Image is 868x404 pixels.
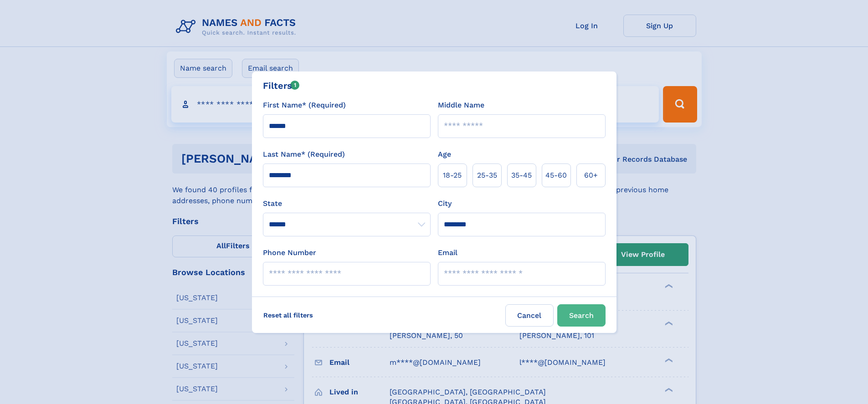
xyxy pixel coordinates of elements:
label: First Name* (Required) [263,100,346,111]
label: Cancel [505,304,554,327]
span: 25‑35 [477,170,497,181]
span: 18‑25 [443,170,462,181]
button: Search [557,304,606,327]
label: Reset all filters [257,304,319,326]
label: Age [438,149,451,160]
label: Email [438,247,457,258]
span: 60+ [584,170,598,181]
label: City [438,198,452,209]
span: 35‑45 [511,170,532,181]
div: Filters [263,79,300,92]
label: State [263,198,431,209]
label: Last Name* (Required) [263,149,345,160]
label: Middle Name [438,100,484,111]
span: 45‑60 [545,170,567,181]
label: Phone Number [263,247,316,258]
